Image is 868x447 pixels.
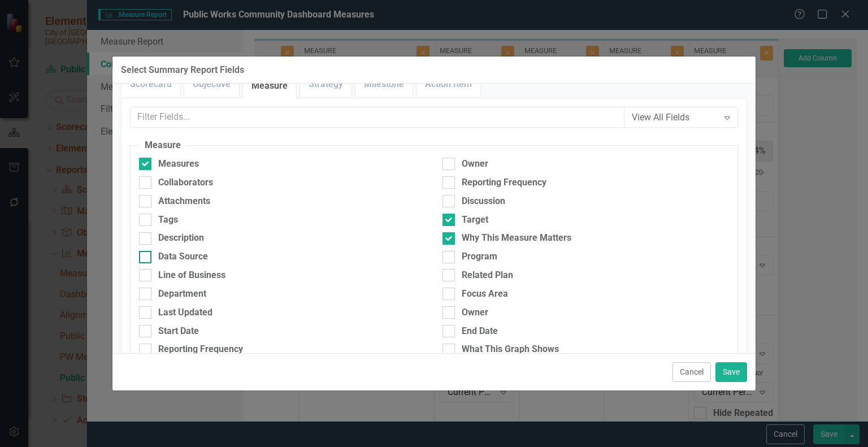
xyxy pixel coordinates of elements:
div: Related Plan [462,269,513,282]
div: Reporting Frequency [158,343,243,356]
div: Line of Business [158,269,225,282]
div: Tags [158,214,178,227]
div: Program [462,250,497,263]
div: Discussion [462,195,505,208]
a: Strategy [300,72,351,97]
button: Save [715,362,747,382]
div: Collaborators [158,176,213,189]
div: End Date [462,325,498,338]
div: Last Updated [158,306,212,319]
a: Scorecard [121,72,180,97]
div: Owner [462,306,488,319]
button: Cancel [672,362,711,382]
legend: Measure [139,139,186,152]
a: Objective [184,72,239,97]
div: Why This Measure Matters [462,232,571,245]
input: Filter Fields... [130,107,624,128]
a: Measure [243,74,296,98]
div: What This Graph Shows [462,343,559,356]
div: Department [158,288,206,301]
div: Attachments [158,195,210,208]
a: Action Item [416,72,480,97]
div: Reporting Frequency [462,176,546,189]
div: Start Date [158,325,199,338]
div: View All Fields [632,111,718,124]
div: Select Summary Report Fields [121,65,244,75]
a: Milestone [355,72,413,97]
div: Data Source [158,250,208,263]
div: Measures [158,158,199,171]
div: Focus Area [462,288,508,301]
div: Description [158,232,204,245]
div: Target [462,214,488,227]
div: Owner [462,158,488,171]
